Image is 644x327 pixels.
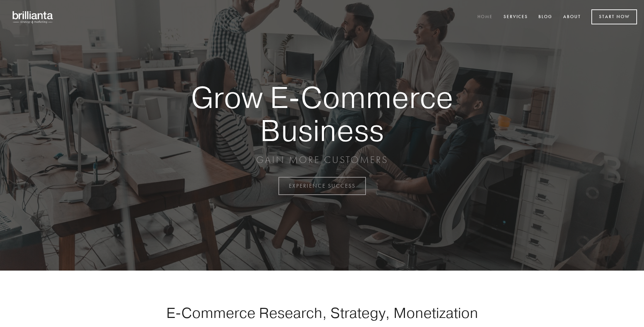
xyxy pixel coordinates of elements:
strong: Grow E-Commerce Business [167,81,477,147]
a: Services [499,11,532,23]
a: EXPERIENCE SUCCESS [278,177,366,195]
img: brillianta - research, strategy, marketing [7,7,59,27]
a: Home [473,11,497,23]
a: Blog [534,11,557,23]
p: GAIN MORE CUSTOMERS [167,154,477,166]
a: About [559,11,585,23]
h1: E-Commerce Research, Strategy, Monetization [144,304,500,321]
a: Start Now [591,9,637,24]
